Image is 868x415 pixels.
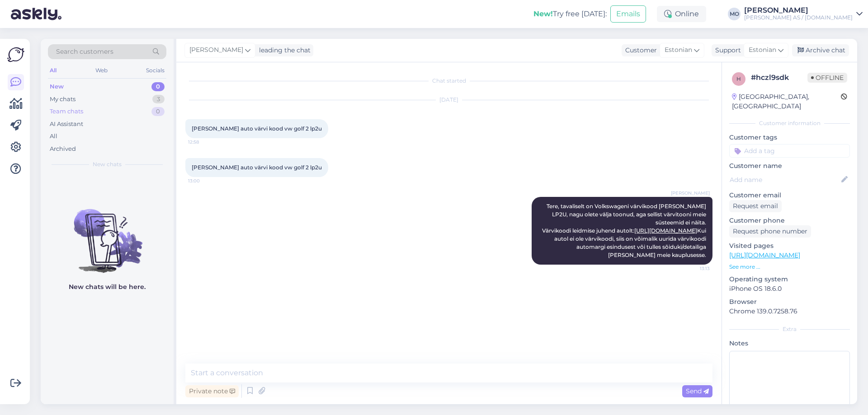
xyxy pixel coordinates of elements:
[665,45,692,55] span: Estonian
[729,133,850,142] p: Customer tags
[807,73,847,83] span: Offline
[744,14,853,21] div: [PERSON_NAME] AS / [DOMAIN_NAME]
[50,107,83,116] div: Team chats
[729,161,850,171] p: Customer name
[533,9,607,19] div: Try free [DATE]:
[729,325,850,333] div: Extra
[185,77,712,85] div: Chat started
[729,191,850,200] p: Customer email
[749,45,776,55] span: Estonian
[152,95,165,104] div: 3
[729,275,850,284] p: Operating system
[728,8,741,20] div: MO
[610,5,646,23] button: Emails
[533,9,553,18] b: New!
[7,46,24,63] img: Askly Logo
[192,164,322,171] span: [PERSON_NAME] auto värvi kood vw golf 2 lp2u
[729,284,850,294] p: iPhone OS 18.6.0
[622,46,657,55] div: Customer
[744,7,853,14] div: [PERSON_NAME]
[50,120,83,129] div: AI Assistant
[657,6,706,22] div: Online
[729,297,850,307] p: Browser
[736,75,741,82] span: h
[542,203,708,258] span: Tere, tavaliselt on Volkswageni värvikood [PERSON_NAME] LP2U, nagu olete välja toonud, aga sellis...
[41,193,174,274] img: No chats
[729,216,850,225] p: Customer phone
[56,47,113,56] span: Search customers
[151,82,165,91] div: 0
[676,265,710,272] span: 13:13
[188,139,222,145] span: 12:58
[185,96,712,104] div: [DATE]
[729,307,850,316] p: Chrome 139.0.7258.76
[69,282,146,292] p: New chats will be here.
[744,7,863,21] a: [PERSON_NAME][PERSON_NAME] AS / [DOMAIN_NAME]
[94,65,109,76] div: Web
[729,339,850,348] p: Notes
[729,119,850,127] div: Customer information
[730,175,840,185] input: Add name
[192,125,322,132] span: [PERSON_NAME] auto värvi kood vw golf 2 lp2u
[634,227,697,234] a: [URL][DOMAIN_NAME]
[712,46,741,55] div: Support
[50,145,76,154] div: Archived
[729,251,800,259] a: [URL][DOMAIN_NAME]
[144,65,166,76] div: Socials
[729,200,782,212] div: Request email
[732,92,841,111] div: [GEOGRAPHIC_DATA], [GEOGRAPHIC_DATA]
[686,387,709,395] span: Send
[50,82,64,91] div: New
[792,44,849,56] div: Archive chat
[671,190,710,196] span: [PERSON_NAME]
[93,160,122,168] span: New chats
[255,46,311,55] div: leading the chat
[48,65,58,76] div: All
[729,263,850,271] p: See more ...
[185,385,239,397] div: Private note
[50,95,75,104] div: My chats
[751,72,807,83] div: # hczl9sdk
[151,107,165,116] div: 0
[189,45,243,55] span: [PERSON_NAME]
[729,241,850,251] p: Visited pages
[188,177,222,184] span: 13:00
[729,144,850,158] input: Add a tag
[50,132,57,141] div: All
[729,225,811,238] div: Request phone number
